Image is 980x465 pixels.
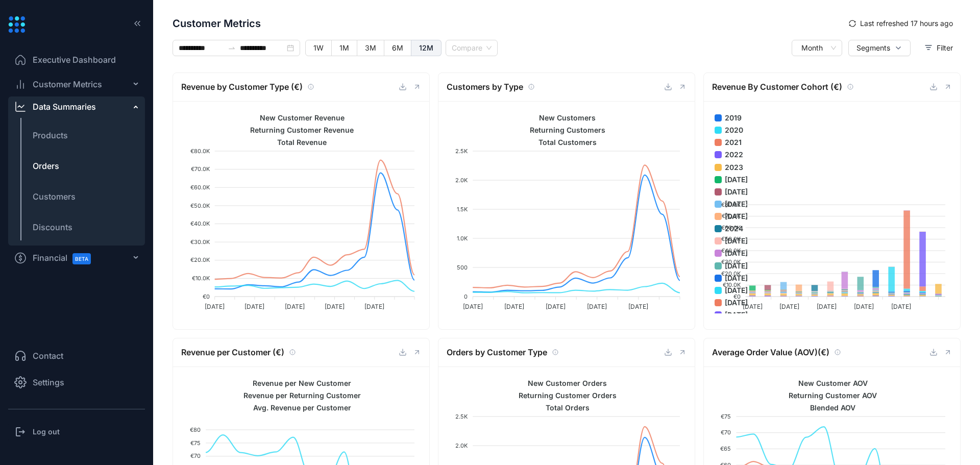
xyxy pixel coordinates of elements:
tspan: [DATE] [854,303,874,310]
span: [DATE] [717,248,748,259]
span: 3M [365,43,376,52]
span: [DATE] [717,297,748,308]
span: Returning Customer Revenue [242,126,354,134]
tspan: €0 [203,293,210,300]
tspan: [DATE] [325,303,345,310]
tspan: [DATE] [743,303,763,310]
span: Customers [33,190,76,203]
tspan: €65 [720,445,731,452]
tspan: €40.0K [721,247,741,254]
span: swap-right [228,44,236,52]
span: 6M [392,43,403,52]
tspan: 500 [457,264,468,271]
span: [DATE] [717,235,748,247]
tspan: €70 [721,429,731,436]
span: BETA [72,253,91,264]
span: [DATE] [717,260,748,272]
span: [DATE] [717,174,748,185]
span: 2019 [717,112,742,124]
tspan: [DATE] [891,303,911,310]
span: New Customer Revenue [252,113,345,122]
tspan: [DATE] [244,303,264,310]
tspan: [DATE] [628,303,648,310]
tspan: €50.0K [721,235,741,242]
span: Customer Metrics [33,78,102,90]
span: [DATE] [717,309,748,321]
tspan: €75 [190,439,201,447]
tspan: 2.0K [455,177,468,184]
span: 2022 [717,149,743,160]
tspan: [DATE] [504,303,524,310]
span: Orders [33,160,59,172]
span: Products [33,129,68,141]
span: Financial [33,247,100,270]
span: Revenue per Customer (€) [181,346,284,359]
tspan: €80 [190,426,201,433]
span: Discounts [33,221,72,233]
span: to [228,44,236,52]
span: 2024 [717,223,743,234]
span: 1M [339,43,349,52]
span: sync [849,20,856,27]
span: Total Revenue [269,138,327,146]
tspan: 0 [464,293,468,300]
span: 2023 [717,162,743,173]
span: [DATE] [717,273,748,284]
h3: Log out [33,427,60,437]
button: syncLast refreshed 17 hours ago [841,15,961,32]
span: New Customer Orders [520,379,607,387]
tspan: €60.0K [721,224,741,231]
span: New Customers [531,113,596,122]
span: Returning Customers [522,126,605,134]
tspan: €80.0K [721,201,741,208]
span: Revenue per Returning Customer [236,391,361,400]
tspan: [DATE] [285,303,305,310]
span: Avg. Revenue per Customer [246,403,351,412]
span: 1W [313,43,324,52]
tspan: €75 [721,413,731,420]
tspan: €10.0K [723,281,741,288]
span: Returning Customer Orders [510,391,616,400]
tspan: [DATE] [779,303,799,310]
span: Customer Metrics [173,16,841,31]
tspan: 1.0K [457,235,468,242]
tspan: 2.0K [455,442,468,449]
span: Executive Dashboard [33,54,116,66]
tspan: [DATE] [817,303,837,310]
tspan: €30.0K [721,258,741,265]
tspan: €60.0K [190,184,210,191]
span: Customers by Type [447,81,523,93]
tspan: €10.0K [192,275,210,282]
tspan: €70 [190,452,201,459]
span: [DATE] [717,211,748,222]
tspan: €30.0K [190,238,210,246]
tspan: 2.5K [455,413,468,420]
span: Revenue by Customer Type (€) [181,81,303,93]
tspan: 2.5K [455,148,468,155]
tspan: €0 [733,293,741,300]
span: Orders by Customer Type [447,346,547,359]
span: Revenue per New Customer [245,379,351,387]
span: Returning Customer AOV [781,391,877,400]
span: [DATE] [717,285,748,296]
span: Filter [937,42,953,54]
tspan: €40.0K [190,220,210,227]
tspan: €20.0K [721,270,741,277]
span: Last refreshed 17 hours ago [860,18,953,29]
tspan: [DATE] [463,303,483,310]
span: Total Orders [537,403,589,412]
tspan: [DATE] [364,303,384,310]
tspan: €70.0K [722,212,741,219]
div: Data Summaries [33,101,96,113]
tspan: €80.0K [190,148,210,155]
tspan: 1.5K [457,206,468,213]
tspan: [DATE] [205,303,225,310]
span: New Customer AOV [790,379,867,387]
tspan: €50.0K [190,202,210,209]
tspan: €20.0K [190,256,210,263]
span: 12M [419,43,433,52]
span: Total Customers [530,138,596,146]
span: Segments [856,42,890,54]
span: 2021 [717,137,742,148]
span: 2020 [717,125,743,136]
